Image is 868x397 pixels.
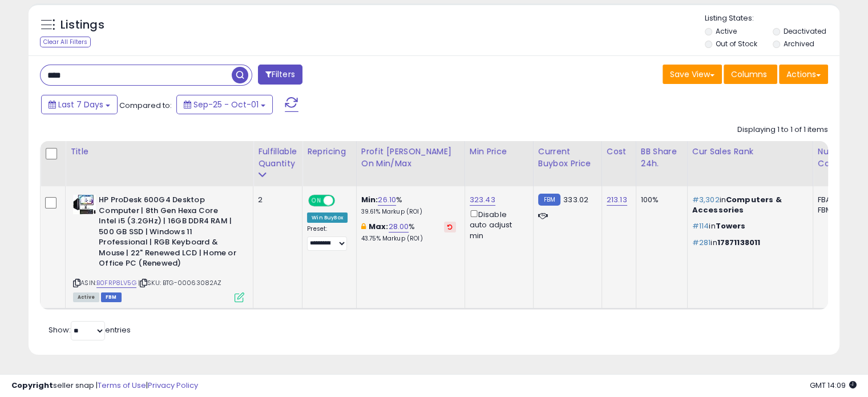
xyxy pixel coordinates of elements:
[641,146,683,170] div: BB Share 24h.
[138,278,222,287] span: | SKU: BTG-00063082AZ
[538,146,597,170] div: Current Buybox Price
[309,196,324,206] span: ON
[356,141,465,186] th: The percentage added to the cost of goods (COGS) that forms the calculator for Min & Max prices.
[119,100,172,111] span: Compared to:
[607,194,627,206] a: 213.13
[563,194,588,205] span: 333.02
[737,125,828,135] div: Displaying 1 to 1 of 1 items
[307,146,352,158] div: Repricing
[810,380,857,391] span: 2025-10-14 14:09 GMT
[101,292,122,302] span: FBM
[193,99,259,110] span: Sep-25 - Oct-01
[692,194,720,205] span: #3,302
[96,278,136,288] a: B0FRP8LV5G
[663,65,722,84] button: Save View
[361,195,456,216] div: %
[258,65,302,85] button: Filters
[361,235,456,243] p: 43.75% Markup (ROI)
[60,17,104,33] h5: Listings
[11,380,198,391] div: seller snap | |
[307,225,348,251] div: Preset:
[40,37,91,47] div: Clear All Filters
[361,223,366,230] i: This overrides the store level max markup for this listing
[692,238,804,248] p: in
[692,221,804,231] p: in
[389,221,409,232] a: 28.00
[361,146,460,170] div: Profit [PERSON_NAME] on Min/Max
[783,26,826,36] label: Deactivated
[716,26,737,36] label: Active
[361,208,456,216] p: 39.61% Markup (ROI)
[818,146,859,170] div: Num of Comp.
[258,195,293,205] div: 2
[818,195,855,205] div: FBA: 0
[378,194,396,206] a: 26.10
[307,212,348,223] div: Win BuyBox
[73,195,244,301] div: ASIN:
[447,224,453,230] i: Revert to store-level Max Markup
[73,292,99,302] span: All listings currently available for purchase on Amazon
[49,324,131,335] span: Show: entries
[176,95,273,114] button: Sep-25 - Oct-01
[470,194,495,206] a: 323.43
[607,146,631,158] div: Cost
[369,221,389,232] b: Max:
[717,237,761,248] span: 17871138011
[99,195,237,272] b: HP ProDesk 600G4 Desktop Computer | 8th Gen Hexa Core Intel i5 (3.2GHz) | 16GB DDR4 RAM | 500 GB ...
[361,222,456,243] div: %
[361,194,378,205] b: Min:
[73,195,96,214] img: 41Il8laAYwL._SL40_.jpg
[731,69,767,80] span: Columns
[70,146,248,158] div: Title
[692,194,782,215] span: Computers & Accessories
[148,380,198,391] a: Privacy Policy
[333,196,352,206] span: OFF
[98,380,146,391] a: Terms of Use
[470,208,524,241] div: Disable auto adjust min
[538,194,560,206] small: FBM
[716,39,757,49] label: Out of Stock
[692,237,711,248] span: #281
[692,220,709,231] span: #114
[470,146,528,158] div: Min Price
[11,380,53,391] strong: Copyright
[779,65,828,84] button: Actions
[692,146,808,158] div: Cur Sales Rank
[705,13,839,24] p: Listing States:
[783,39,814,49] label: Archived
[724,65,777,84] button: Columns
[58,99,103,110] span: Last 7 Days
[818,205,855,215] div: FBM: 0
[258,146,297,170] div: Fulfillable Quantity
[692,195,804,215] p: in
[641,195,679,205] div: 100%
[41,95,118,114] button: Last 7 Days
[716,220,746,231] span: Towers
